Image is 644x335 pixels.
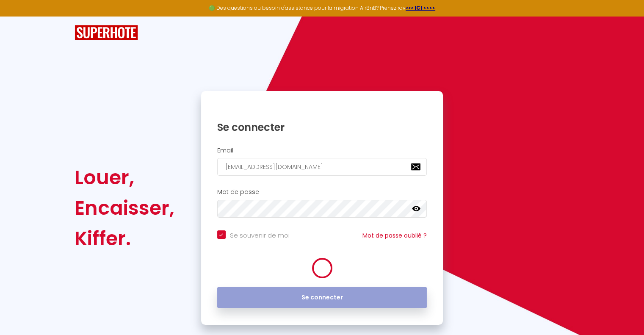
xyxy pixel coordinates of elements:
[75,162,174,193] div: Louer,
[217,121,427,134] h1: Se connecter
[217,287,427,308] button: Se connecter
[75,223,174,254] div: Kiffer.
[406,4,435,11] a: >>> ICI <<<<
[75,25,138,41] img: SuperHote logo
[217,188,427,196] h2: Mot de passe
[217,158,427,176] input: Ton Email
[362,231,427,240] a: Mot de passe oublié ?
[217,147,427,154] h2: Email
[75,193,174,223] div: Encaisser,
